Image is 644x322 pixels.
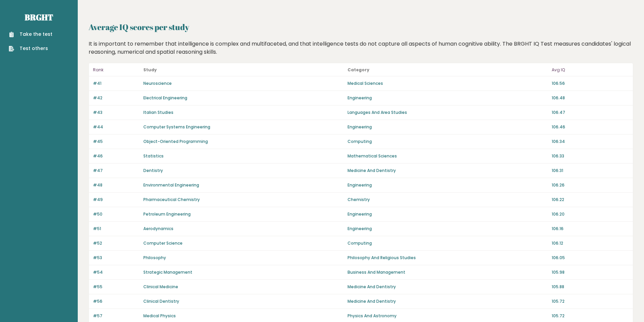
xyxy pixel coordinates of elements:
p: Mathematical Sciences [348,153,548,159]
p: Medicine And Dentistry [348,298,548,304]
p: 106.56 [552,80,629,86]
p: #52 [93,240,139,246]
a: Dentistry [143,168,163,173]
p: Chemistry [348,197,548,203]
a: Statistics [143,153,164,159]
p: Engineering [348,211,548,217]
p: Medicine And Dentistry [348,168,548,174]
a: Object-Oriented Programming [143,139,208,144]
p: #54 [93,269,139,275]
p: 106.31 [552,168,629,174]
a: Environmental Engineering [143,182,199,188]
p: 106.22 [552,197,629,203]
p: #44 [93,124,139,130]
p: #42 [93,95,139,101]
p: Languages And Area Studies [348,109,548,116]
p: #53 [93,255,139,261]
p: #55 [93,284,139,290]
p: 106.33 [552,153,629,159]
p: 106.16 [552,226,629,232]
p: #49 [93,197,139,203]
p: 105.98 [552,269,629,275]
a: Test others [9,45,52,52]
a: Aerodynamics [143,226,173,231]
p: 106.05 [552,255,629,261]
a: Petroleum Engineering [143,211,191,217]
p: Engineering [348,95,548,101]
p: #50 [93,211,139,217]
p: 106.12 [552,240,629,246]
p: Avg IQ [552,66,629,74]
a: Medical Physics [143,313,176,319]
a: Brght [25,12,53,23]
p: Physics And Astronomy [348,313,548,319]
a: Italian Studies [143,109,173,115]
p: Computing [348,139,548,145]
a: Strategic Management [143,269,192,275]
a: Computer Systems Engineering [143,124,210,130]
p: 106.34 [552,139,629,145]
p: 105.72 [552,313,629,319]
b: Study [143,67,157,73]
p: 105.72 [552,298,629,304]
p: #57 [93,313,139,319]
p: Rank [93,66,139,74]
p: #56 [93,298,139,304]
div: It is important to remember that intelligence is complex and multifaceted, and that intelligence ... [86,40,636,56]
p: Medical Sciences [348,80,548,86]
p: #47 [93,168,139,174]
p: Computing [348,240,548,246]
p: 106.26 [552,182,629,188]
p: Engineering [348,182,548,188]
a: Neuroscience [143,80,172,86]
a: Clinical Dentistry [143,298,179,304]
p: 106.47 [552,109,629,116]
p: #46 [93,153,139,159]
p: #41 [93,80,139,86]
a: Clinical Medicine [143,284,178,290]
a: Take the test [9,31,52,38]
p: #51 [93,226,139,232]
p: Engineering [348,226,548,232]
p: Engineering [348,124,548,130]
h2: Average IQ scores per study [89,21,633,33]
p: Philosophy And Religious Studies [348,255,548,261]
a: Electrical Engineering [143,95,187,101]
p: 106.46 [552,124,629,130]
b: Category [348,67,369,73]
p: #43 [93,109,139,116]
p: Medicine And Dentistry [348,284,548,290]
p: 105.88 [552,284,629,290]
p: 106.48 [552,95,629,101]
p: #48 [93,182,139,188]
p: 106.20 [552,211,629,217]
a: Philosophy [143,255,166,261]
a: Pharmaceutical Chemistry [143,197,200,202]
p: Business And Management [348,269,548,275]
p: #45 [93,139,139,145]
a: Computer Science [143,240,183,246]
